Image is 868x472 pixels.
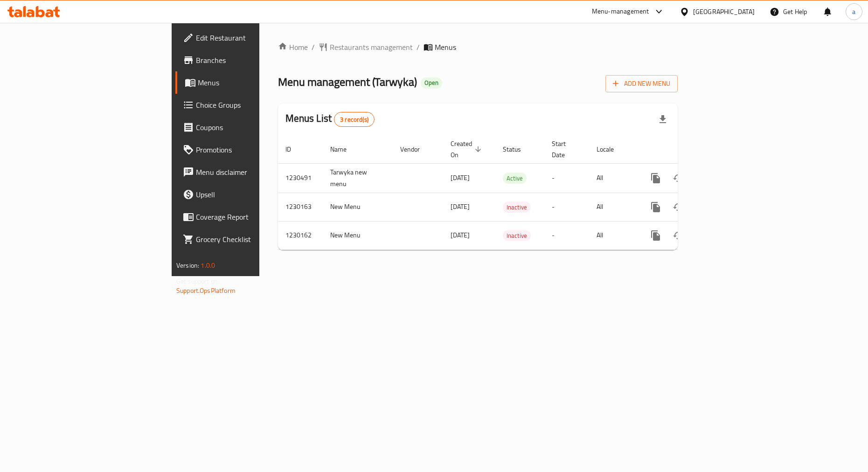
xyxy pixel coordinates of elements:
span: Promotions [196,144,309,155]
td: All [589,163,637,193]
span: Active [503,173,527,184]
span: Menus [435,42,456,53]
span: Status [503,144,533,155]
nav: breadcrumb [278,42,678,53]
td: New Menu [323,221,393,250]
a: Menus [175,71,317,94]
button: more [645,167,667,189]
span: Menus [198,77,309,88]
span: Menu disclaimer [196,167,309,178]
button: Change Status [667,196,689,218]
span: Coupons [196,122,309,133]
span: a [852,7,855,17]
button: more [645,196,667,218]
span: Choice Groups [196,99,309,111]
span: Edit Restaurant [196,32,309,43]
span: Restaurants management [330,42,413,53]
a: Edit Restaurant [175,27,317,49]
span: Get support on: [176,275,219,287]
span: Inactive [503,202,531,213]
span: Add New Menu [613,78,670,90]
td: - [544,221,589,250]
span: Menu management ( Tarwyka ) [278,71,417,92]
span: Upsell [196,189,309,200]
a: Promotions [175,139,317,161]
h2: Menus List [285,111,375,127]
button: Change Status [667,167,689,189]
th: Actions [637,135,742,164]
a: Menu disclaimer [175,161,317,183]
div: [GEOGRAPHIC_DATA] [693,7,755,17]
a: Upsell [175,183,317,206]
a: Grocery Checklist [175,228,317,250]
span: Inactive [503,230,531,241]
a: Branches [175,49,317,71]
span: 1.0.0 [201,259,215,271]
span: Grocery Checklist [196,234,309,245]
span: Branches [196,55,309,66]
a: Choice Groups [175,94,317,116]
span: Start Date [552,138,578,160]
button: more [645,224,667,247]
li: / [417,42,420,53]
a: Coverage Report [175,206,317,228]
button: Change Status [667,224,689,247]
span: Coverage Report [196,211,309,222]
span: [DATE] [451,201,470,213]
div: Menu-management [592,6,649,17]
button: Add New Menu [605,75,678,92]
td: Tarwyka new menu [323,163,393,193]
a: Restaurants management [319,42,413,53]
span: 3 record(s) [334,115,374,124]
span: Version: [176,259,199,271]
div: Open [421,77,442,89]
td: All [589,193,637,221]
div: Export file [652,108,674,131]
td: - [544,163,589,193]
div: Total records count [334,112,375,127]
span: [DATE] [451,172,470,184]
span: Created On [451,138,484,160]
table: enhanced table [278,135,742,250]
span: Vendor [400,144,432,155]
div: Inactive [503,230,531,241]
td: - [544,193,589,221]
span: ID [285,144,303,155]
span: Open [421,79,442,87]
td: All [589,221,637,250]
span: [DATE] [451,229,470,241]
a: Coupons [175,116,317,139]
a: Support.OpsPlatform [176,285,236,297]
td: New Menu [323,193,393,221]
span: Locale [597,144,626,155]
span: Name [330,144,359,155]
